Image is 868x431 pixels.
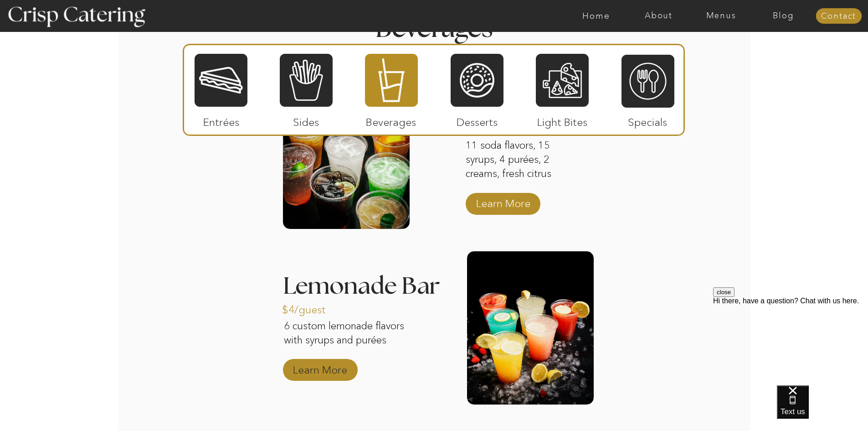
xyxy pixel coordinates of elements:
p: 11 soda flavors, 15 syrups, 4 purées, 2 creams, fresh citrus [466,139,579,182]
a: Learn More [290,354,350,381]
p: $5/guest [465,114,526,140]
p: 6 custom lemonade flavors with syrups and purées [284,319,410,363]
iframe: podium webchat widget prompt [713,287,868,397]
p: $4/guest [282,294,343,321]
p: Beverages [361,107,421,133]
p: Desserts [447,107,508,133]
a: Learn More [473,188,534,214]
p: Light Bites [532,107,593,133]
a: Menus [690,11,752,21]
h2: Beverages [375,16,493,34]
a: Blog [752,11,815,21]
iframe: podium webchat widget bubble [777,385,868,431]
p: Entrées [191,107,252,133]
a: Home [565,11,627,21]
h3: Lemonade Bar [283,275,442,299]
p: Specials [617,107,678,133]
a: Contact [816,12,862,21]
p: Sides [276,107,336,133]
a: About [627,11,690,21]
